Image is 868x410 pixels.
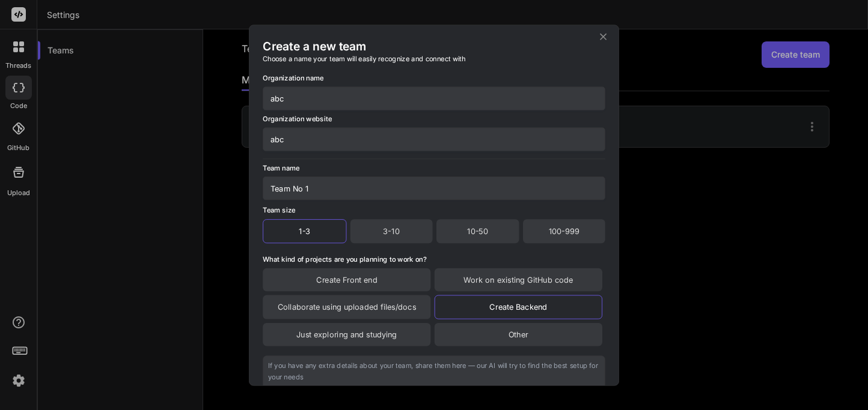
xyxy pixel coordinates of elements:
[263,205,295,214] label: Team size
[435,323,602,346] div: Other
[263,38,605,54] h2: Create a new team
[263,268,430,291] div: Create Front end
[435,295,602,319] div: Create Backend
[263,113,332,127] label: Organization website
[263,73,323,86] label: Organization name
[263,219,346,243] div: 1-3
[263,127,605,151] input: Enter Organization website
[263,295,430,319] div: Collaborate using uploaded files/docs
[263,53,605,63] h4: Choose a name your team will easily recognize and connect with
[350,219,432,243] div: 3-10
[263,163,299,176] label: Team name
[263,176,605,200] input: e.g. Marketing Team, Sales Team, Client 1 team
[263,255,426,263] label: What kind of projects are you planning to work on?
[263,323,430,346] div: Just exploring and studying
[263,86,605,110] input: Enter organization name
[435,268,602,291] div: Work on existing GitHub code
[436,219,519,243] div: 10-50
[523,219,605,243] div: 100-999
